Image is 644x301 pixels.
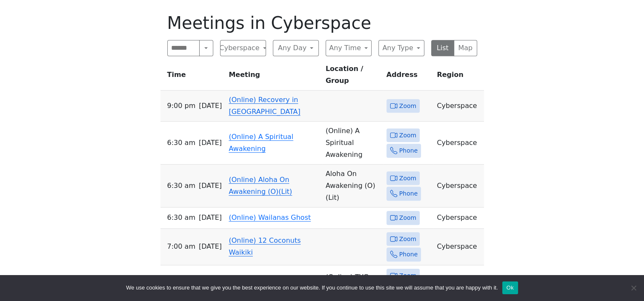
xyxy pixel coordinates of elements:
span: [DATE] [199,212,222,224]
span: Zoom [399,213,416,223]
button: Search [199,40,213,56]
span: Zoom [399,173,416,184]
button: List [431,40,455,56]
th: Meeting [225,63,322,91]
input: Search [167,40,200,56]
td: Cyberspace [433,91,484,122]
span: 9:00 PM [167,100,196,112]
th: Location / Group [322,63,383,91]
span: Phone [399,249,418,260]
span: Phone [399,145,418,156]
th: Region [433,63,484,91]
a: (Online) Recovery in [GEOGRAPHIC_DATA] [229,96,300,116]
td: Cyberspace [433,207,484,229]
td: Aloha On Awakening (O) (Lit) [322,165,383,207]
span: [DATE] [199,100,222,112]
span: We use cookies to ensure that we give you the best experience on our website. If you continue to ... [126,284,498,292]
button: Ok [502,281,518,294]
button: Map [454,40,477,56]
h1: Meetings in Cyberspace [167,13,477,33]
span: [DATE] [199,241,222,253]
button: Cyberspace [220,40,266,56]
span: [DATE] [199,137,222,149]
span: Zoom [399,130,416,141]
th: Address [383,63,434,91]
td: Cyberspace [433,229,484,265]
td: Cyberspace [433,122,484,165]
span: 6:30 AM [167,180,195,192]
a: (Online) Aloha On Awakening (O)(Lit) [229,176,292,196]
span: [DATE] [199,180,222,192]
th: Time [160,63,226,91]
span: 6:30 AM [167,137,195,149]
td: Cyberspace [433,165,484,207]
span: Phone [399,188,418,199]
span: Zoom [399,270,416,281]
span: Zoom [399,101,416,111]
a: (Online) Wailanas Ghost [229,213,311,221]
button: Any Time [326,40,372,56]
span: 6:30 AM [167,212,195,224]
span: No [629,284,638,292]
span: Zoom [399,234,416,244]
span: 7:00 AM [167,241,195,253]
a: (Online) 12 Coconuts Waikiki [229,236,301,256]
td: (Online) A Spiritual Awakening [322,122,383,165]
button: Any Day [273,40,319,56]
button: Any Type [378,40,424,56]
a: (Online) A Spiritual Awakening [229,133,293,153]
